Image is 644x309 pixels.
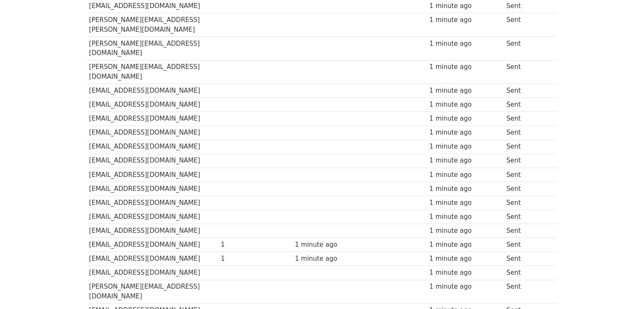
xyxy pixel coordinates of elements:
[87,196,219,210] td: [EMAIL_ADDRESS][DOMAIN_NAME]
[87,126,219,140] td: [EMAIL_ADDRESS][DOMAIN_NAME]
[504,140,531,154] td: Sent
[429,184,502,194] div: 1 minute ago
[504,98,531,112] td: Sent
[504,224,531,238] td: Sent
[429,100,502,110] div: 1 minute ago
[429,114,502,124] div: 1 minute ago
[504,238,531,252] td: Sent
[87,252,219,266] td: [EMAIL_ADDRESS][DOMAIN_NAME]
[429,226,502,236] div: 1 minute ago
[87,168,219,182] td: [EMAIL_ADDRESS][DOMAIN_NAME]
[429,170,502,180] div: 1 minute ago
[429,156,502,166] div: 1 minute ago
[87,140,219,154] td: [EMAIL_ADDRESS][DOMAIN_NAME]
[504,13,531,37] td: Sent
[87,37,219,61] td: [PERSON_NAME][EMAIL_ADDRESS][DOMAIN_NAME]
[504,168,531,182] td: Sent
[87,98,219,112] td: [EMAIL_ADDRESS][DOMAIN_NAME]
[429,128,502,138] div: 1 minute ago
[504,126,531,140] td: Sent
[429,268,502,278] div: 1 minute ago
[504,266,531,280] td: Sent
[429,254,502,264] div: 1 minute ago
[87,182,219,196] td: [EMAIL_ADDRESS][DOMAIN_NAME]
[429,142,502,152] div: 1 minute ago
[504,252,531,266] td: Sent
[429,39,502,49] div: 1 minute ago
[429,282,502,292] div: 1 minute ago
[87,266,219,280] td: [EMAIL_ADDRESS][DOMAIN_NAME]
[429,198,502,208] div: 1 minute ago
[504,154,531,168] td: Sent
[87,60,219,84] td: [PERSON_NAME][EMAIL_ADDRESS][DOMAIN_NAME]
[295,254,368,264] div: 1 minute ago
[87,280,219,303] td: [PERSON_NAME][EMAIL_ADDRESS][DOMAIN_NAME]
[504,37,531,61] td: Sent
[429,86,502,96] div: 1 minute ago
[221,240,254,250] div: 1
[87,84,219,98] td: [EMAIL_ADDRESS][DOMAIN_NAME]
[429,15,502,25] div: 1 minute ago
[504,84,531,98] td: Sent
[504,280,531,303] td: Sent
[87,13,219,37] td: [PERSON_NAME][EMAIL_ADDRESS][PERSON_NAME][DOMAIN_NAME]
[295,240,368,250] div: 1 minute ago
[429,1,502,11] div: 1 minute ago
[504,210,531,224] td: Sent
[504,196,531,210] td: Sent
[87,238,219,252] td: [EMAIL_ADDRESS][DOMAIN_NAME]
[87,112,219,126] td: [EMAIL_ADDRESS][DOMAIN_NAME]
[429,240,502,250] div: 1 minute ago
[602,268,644,309] iframe: Chat Widget
[429,62,502,72] div: 1 minute ago
[87,224,219,238] td: [EMAIL_ADDRESS][DOMAIN_NAME]
[504,112,531,126] td: Sent
[87,154,219,168] td: [EMAIL_ADDRESS][DOMAIN_NAME]
[221,254,254,264] div: 1
[429,212,502,222] div: 1 minute ago
[504,60,531,84] td: Sent
[504,182,531,196] td: Sent
[87,210,219,224] td: [EMAIL_ADDRESS][DOMAIN_NAME]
